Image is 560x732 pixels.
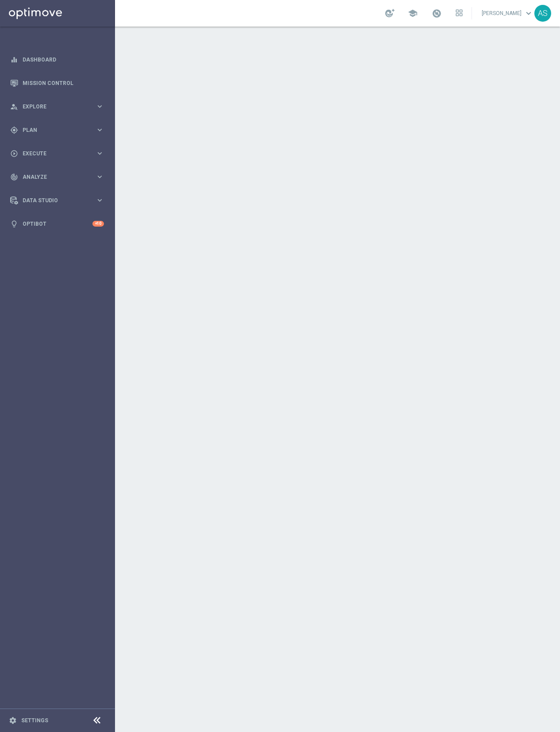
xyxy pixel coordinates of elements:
[10,150,18,158] i: play_circle_outline
[23,71,104,95] a: Mission Control
[534,5,551,22] div: AS
[10,197,104,204] button: Data Studio keyboard_arrow_right
[481,7,534,20] a: [PERSON_NAME]keyboard_arrow_down
[23,151,96,156] span: Execute
[10,173,104,181] button: track_changes Analyze keyboard_arrow_right
[10,127,104,134] button: gps_fixed Plan keyboard_arrow_right
[23,104,96,109] span: Explore
[10,173,96,181] div: Analyze
[10,212,104,235] div: Optibot
[10,103,104,110] button: person_search Explore keyboard_arrow_right
[23,127,96,133] span: Plan
[10,220,104,227] button: lightbulb Optibot +10
[21,718,48,723] a: Settings
[408,8,418,18] span: school
[10,103,96,111] div: Explore
[10,196,96,204] div: Data Studio
[10,103,18,111] i: person_search
[10,126,18,134] i: gps_fixed
[10,56,104,63] button: equalizer Dashboard
[92,221,104,227] div: +10
[96,149,104,158] i: keyboard_arrow_right
[10,220,18,228] i: lightbulb
[10,56,18,64] i: equalizer
[23,174,96,180] span: Analyze
[10,48,104,71] div: Dashboard
[524,8,533,18] span: keyboard_arrow_down
[9,717,17,724] i: settings
[10,150,104,157] button: play_circle_outline Execute keyboard_arrow_right
[96,126,104,134] i: keyboard_arrow_right
[10,126,96,134] div: Plan
[10,71,104,95] div: Mission Control
[96,196,104,204] i: keyboard_arrow_right
[23,48,104,71] a: Dashboard
[23,212,92,235] a: Optibot
[10,150,96,158] div: Execute
[10,173,18,181] i: track_changes
[96,102,104,111] i: keyboard_arrow_right
[10,80,104,87] button: Mission Control
[96,173,104,181] i: keyboard_arrow_right
[23,198,96,203] span: Data Studio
